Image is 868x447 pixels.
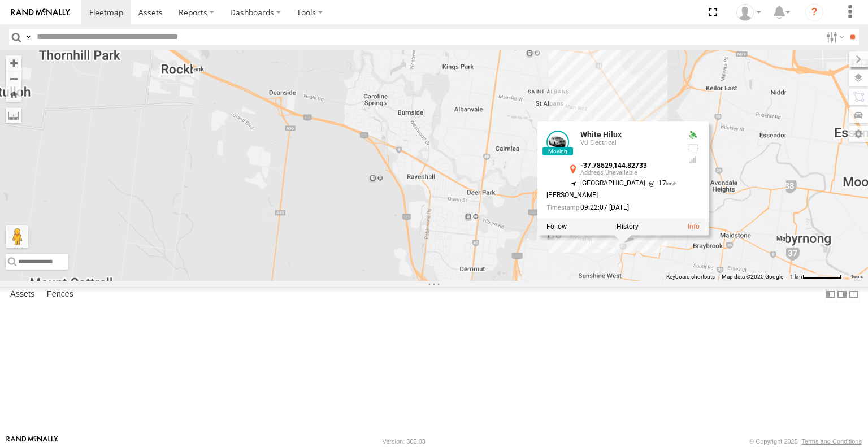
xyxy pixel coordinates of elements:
[836,287,848,303] label: Dock Summary Table to the Right
[790,274,802,280] span: 1 km
[546,204,678,211] div: Date/time of location update
[732,4,765,21] div: John Vu
[546,192,678,199] div: [PERSON_NAME]
[802,438,862,445] a: Terms and Conditions
[787,273,845,281] button: Map scale: 1 km per 66 pixels
[686,143,700,152] div: No battery health information received from this device.
[24,29,33,45] label: Search Query
[849,126,868,142] label: Map Settings
[6,436,58,447] a: Visit our Website
[580,140,678,146] div: VU Electrical
[686,155,700,164] div: Last Event GSM Signal Strength
[546,223,567,231] label: Realtime tracking of Asset
[848,287,860,303] label: Hide Summary Table
[686,131,700,140] div: Valid GPS Fix
[6,86,21,102] button: Zoom Home
[749,438,862,445] div: © Copyright 2025 -
[6,225,28,248] button: Drag Pegman onto the map to open Street View
[41,287,79,303] label: Fences
[614,162,647,170] strong: 144.82733
[851,274,863,279] a: Terms
[546,131,569,154] a: View Asset Details
[666,273,715,281] button: Keyboard shortcuts
[580,180,645,188] span: [GEOGRAPHIC_DATA]
[822,29,846,45] label: Search Filter Options
[805,3,823,21] i: ?
[645,180,678,188] span: 17
[6,107,21,123] label: Measure
[6,71,21,86] button: Zoom out
[11,8,70,16] img: rand-logo.svg
[580,163,678,177] div: ,
[580,162,613,170] strong: -37.78529
[5,287,40,303] label: Assets
[688,223,700,231] a: View Asset Details
[722,274,783,280] span: Map data ©2025 Google
[580,131,622,140] a: White Hilux
[383,438,426,445] div: Version: 305.03
[617,223,639,231] label: View Asset History
[825,287,836,303] label: Dock Summary Table to the Left
[6,55,21,71] button: Zoom in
